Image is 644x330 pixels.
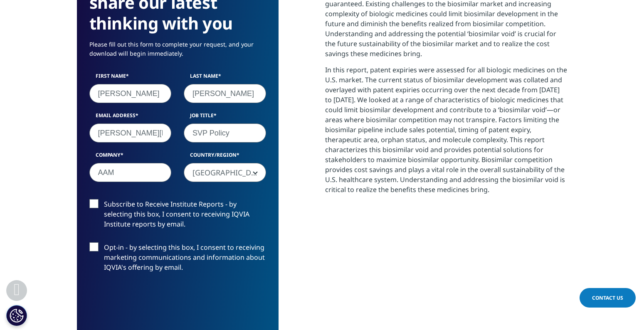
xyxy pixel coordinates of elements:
p: In this report, patent expiries were assessed for all biologic medicines on the U.S. market. The ... [325,65,568,201]
a: Contact Us [580,288,636,308]
label: Email Address [89,112,172,123]
label: Subscribe to Receive Institute Reports - by selecting this box, I consent to receiving IQVIA Inst... [89,199,266,234]
label: Last Name [184,72,266,84]
label: Company [89,151,172,163]
span: Contact Us [592,294,623,301]
label: Country/Region [184,151,266,163]
span: United States [184,163,266,182]
iframe: reCAPTCHA [89,286,216,318]
label: Opt-in - by selecting this box, I consent to receiving marketing communications and information a... [89,242,266,277]
label: Job Title [184,112,266,123]
button: Cookies Settings [6,305,27,326]
label: First Name [89,72,172,84]
p: Please fill out this form to complete your request, and your download will begin immediately. [89,40,266,64]
span: United States [184,163,266,182]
